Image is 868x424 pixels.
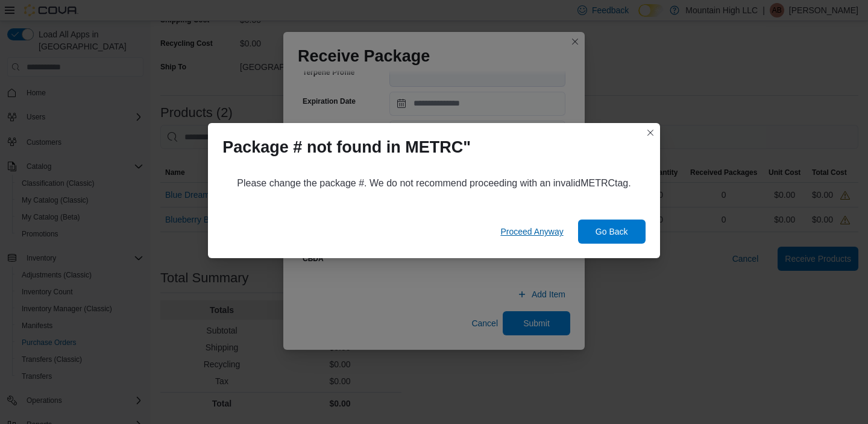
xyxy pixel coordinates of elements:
[237,176,631,191] p: Please change the package #. We do not recommend proceeding with an invalid METRC tag.
[643,125,658,140] button: Closes this modal window
[578,220,646,244] button: Go Back
[500,226,563,238] span: Proceed Anyway
[222,138,471,157] h1: Package # not found in METRC"
[596,226,628,238] span: Go Back
[495,220,568,244] button: Proceed Anyway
